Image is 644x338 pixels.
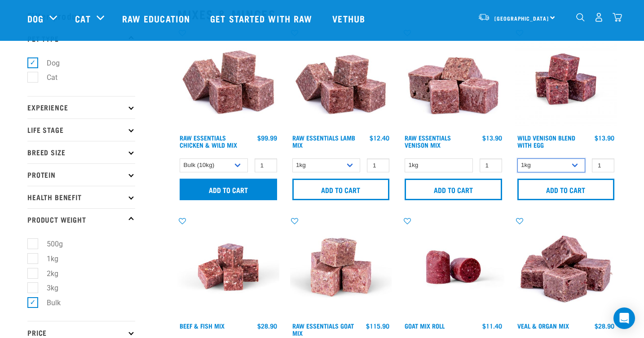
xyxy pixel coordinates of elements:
[292,179,390,200] input: Add to cart
[592,158,614,172] input: 1
[595,134,614,141] div: $13.90
[113,0,201,36] a: Raw Education
[292,136,355,146] a: Raw Essentials Lamb Mix
[517,324,569,327] a: Veal & Organ Mix
[290,28,392,130] img: ?1041 RE Lamb Mix 01
[613,13,622,22] img: home-icon@2x.png
[405,136,451,146] a: Raw Essentials Venison Mix
[257,134,277,141] div: $99.99
[576,13,585,22] img: home-icon-1@2x.png
[402,28,504,130] img: 1113 RE Venison Mix 01
[32,253,62,264] label: 1kg
[27,12,44,25] a: Dog
[32,72,61,83] label: Cat
[180,324,225,327] a: Beef & Fish Mix
[494,17,549,20] span: [GEOGRAPHIC_DATA]
[370,134,389,141] div: $12.40
[27,163,135,186] p: Protein
[367,158,389,172] input: 1
[515,28,617,130] img: Venison Egg 1616
[27,208,135,231] p: Product Weight
[515,216,617,318] img: 1158 Veal Organ Mix 01
[27,119,135,141] p: Life Stage
[32,282,62,294] label: 3kg
[482,322,502,329] div: $11.40
[177,28,279,130] img: Pile Of Cubed Chicken Wild Meat Mix
[27,186,135,208] p: Health Benefit
[255,158,277,172] input: 1
[292,324,354,334] a: Raw Essentials Goat Mix
[480,158,502,172] input: 1
[177,216,279,318] img: Beef Mackerel 1
[201,0,323,36] a: Get started with Raw
[613,307,635,329] div: Open Intercom Messenger
[482,134,502,141] div: $13.90
[180,136,237,146] a: Raw Essentials Chicken & Wild Mix
[594,13,604,22] img: user.png
[405,324,445,327] a: Goat Mix Roll
[27,141,135,163] p: Breed Size
[323,0,376,36] a: Vethub
[405,179,502,200] input: Add to cart
[517,179,615,200] input: Add to cart
[257,322,277,329] div: $28.90
[290,216,392,318] img: Goat M Ix 38448
[32,57,63,69] label: Dog
[180,179,277,200] input: Add to cart
[517,136,575,146] a: Wild Venison Blend with Egg
[366,322,389,329] div: $115.90
[32,297,64,308] label: Bulk
[478,13,490,21] img: van-moving.png
[27,96,135,119] p: Experience
[32,268,62,279] label: 2kg
[32,238,66,250] label: 500g
[402,216,504,318] img: Raw Essentials Chicken Lamb Beef Bulk Minced Raw Dog Food Roll Unwrapped
[595,322,614,329] div: $28.90
[75,12,90,25] a: Cat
